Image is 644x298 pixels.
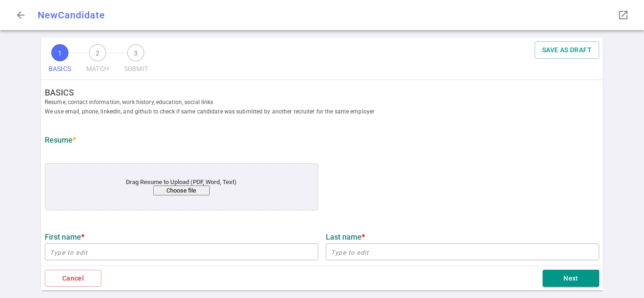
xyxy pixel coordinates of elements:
div: Drag Resume to Upload (PDF, Word, Text) [73,178,290,195]
button: 3SUBMIT [120,41,152,80]
button: Cancel [45,270,101,287]
button: Choose file [153,185,210,195]
span: 3 [127,44,144,61]
label: Last name [326,233,599,242]
span: SUBMIT [124,61,148,77]
span: 2 [89,44,106,61]
strong: BASICS [45,88,607,97]
div: application/pdf, application/msword, .pdf, .doc, .docx, .txt [45,163,318,210]
span: arrow_back [15,9,26,21]
span: BASICS [49,61,71,77]
input: Type to edit [326,244,599,259]
span: Resume, contact information, work history, education, social links We use email, phone, linkedIn,... [45,97,607,116]
button: 1BASICS [45,41,75,80]
button: Go back [11,6,30,24]
span: MATCH [86,61,109,77]
button: Next [543,270,599,287]
span: New Candidate [38,9,105,21]
button: Open LinkedIn as a popup [614,6,633,24]
button: 2MATCH [83,41,113,80]
label: First name [45,233,318,242]
span: launch [618,9,629,21]
button: SAVE AS DRAFT [535,41,599,59]
span: 1 [51,44,68,61]
input: Type to edit [45,244,318,259]
strong: Resume [45,136,76,145]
